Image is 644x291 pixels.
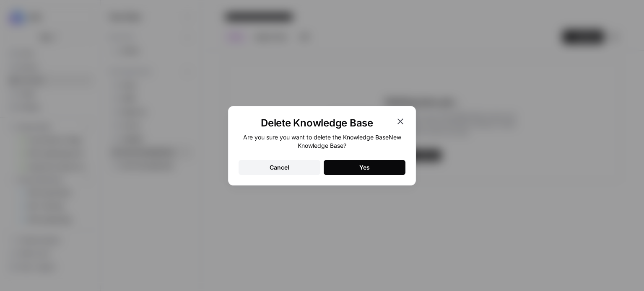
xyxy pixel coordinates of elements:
div: Are you sure you want to delete the Knowledge Base New Knowledge Base ? [239,133,405,150]
button: Yes [324,160,405,175]
div: Cancel [270,163,289,172]
div: Yes [359,163,370,172]
button: Cancel [239,160,320,175]
h1: Delete Knowledge Base [239,116,395,130]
